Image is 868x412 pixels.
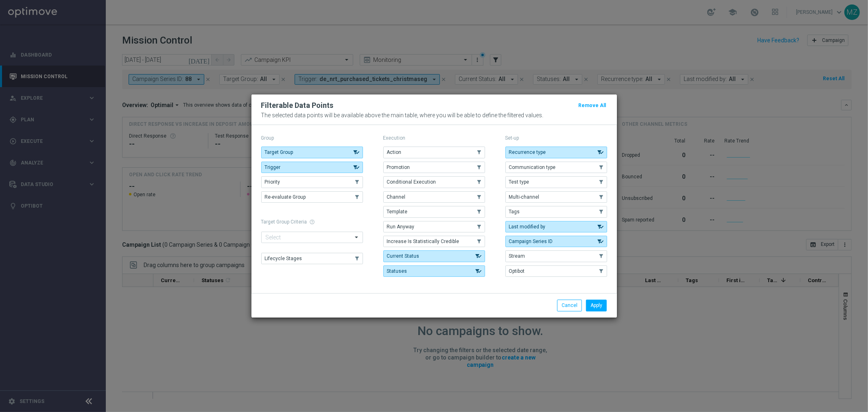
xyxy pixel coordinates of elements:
button: Lifecycle Stages [261,253,363,264]
button: Statuses [383,265,485,277]
span: Re-evaluate Group [265,194,306,200]
span: Communication type [509,164,556,170]
span: Promotion [387,164,410,170]
button: Run Anyway [383,221,485,232]
span: Campaign Series ID [509,239,553,244]
button: Current Status [383,250,485,262]
button: Tags [505,206,607,217]
span: Target Group [265,149,293,155]
span: Stream [509,253,525,259]
span: Conditional Execution [387,179,436,185]
button: Template [383,206,485,217]
button: Campaign Series ID [505,236,607,247]
button: Optibot [505,265,607,277]
span: Trigger [265,164,281,170]
button: Target Group [261,147,363,158]
span: Last modified by [509,224,546,230]
span: Action [387,149,402,155]
button: Cancel [557,300,582,311]
button: Test type [505,176,607,188]
button: Communication type [505,162,607,173]
span: Lifecycle Stages [265,256,302,261]
span: Increase Is Statistically Credible [387,239,459,244]
button: Trigger [261,162,363,173]
button: Re-evaluate Group [261,191,363,203]
button: Action [383,147,485,158]
span: help_outline [310,219,315,225]
span: Channel [387,194,406,200]
span: Multi-channel [509,194,540,200]
h2: Filterable Data Points [261,101,334,110]
p: Group [261,135,363,141]
p: Set-up [505,135,607,141]
p: Execution [383,135,485,141]
button: Priority [261,176,363,188]
button: Recurrence type [505,147,607,158]
button: Promotion [383,162,485,173]
span: Statuses [387,268,407,274]
span: Optibot [509,268,525,274]
span: Tags [509,209,520,215]
button: Multi-channel [505,191,607,203]
button: Channel [383,191,485,203]
button: Apply [586,300,607,311]
button: Remove All [578,101,607,110]
span: Test type [509,179,529,185]
p: The selected data points will be available above the main table, where you will be able to define... [261,112,607,118]
span: Template [387,209,408,215]
span: Priority [265,179,280,185]
span: Recurrence type [509,149,546,155]
span: Run Anyway [387,224,415,230]
button: Stream [505,250,607,262]
button: Conditional Execution [383,176,485,188]
button: Increase Is Statistically Credible [383,236,485,247]
button: Last modified by [505,221,607,232]
span: Current Status [387,253,420,259]
h1: Target Group Criteria [261,219,363,225]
